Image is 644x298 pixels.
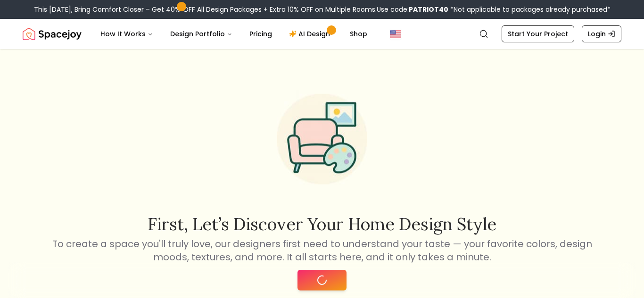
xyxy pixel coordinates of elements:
a: AI Design [281,24,340,43]
div: This [DATE], Bring Comfort Closer – Get 40% OFF All Design Packages + Extra 10% OFF on Multiple R... [34,5,611,14]
a: Spacejoy [23,24,82,43]
a: Login [582,25,621,42]
a: Shop [342,24,375,43]
span: *Not applicable to packages already purchased* [448,5,611,14]
nav: Main [93,24,375,43]
button: How It Works [93,24,161,43]
span: Use code: [377,5,448,14]
img: Start Style Quiz Illustration [262,79,382,199]
p: To create a space you'll truly love, our designers first need to understand your taste — your fav... [50,237,594,264]
button: Design Portfolio [163,24,240,43]
img: Spacejoy Logo [23,24,82,43]
b: PATRIOT40 [409,5,448,14]
h2: First, let’s discover your home design style [50,215,594,234]
img: United States [390,28,401,40]
a: Pricing [242,24,280,43]
a: Start Your Project [502,25,574,42]
nav: Global [23,19,621,49]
